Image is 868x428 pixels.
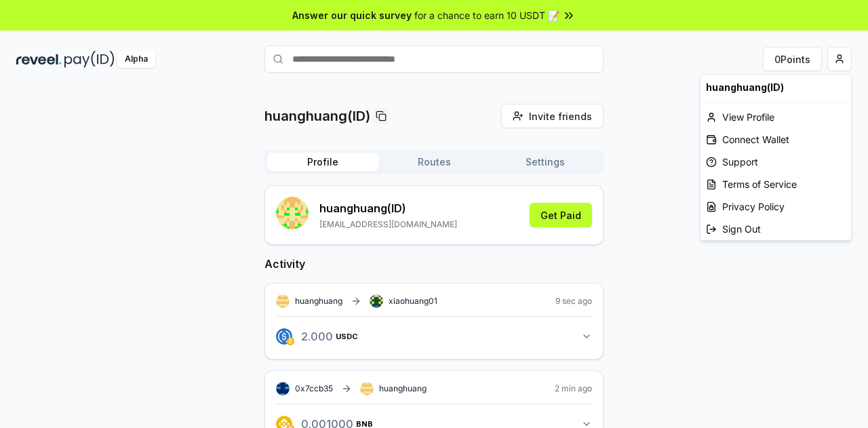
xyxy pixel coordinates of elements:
[701,75,851,100] div: huanghuang(ID)
[701,218,851,240] div: Sign Out
[701,106,851,128] div: View Profile
[701,173,851,195] a: Terms of Service
[701,195,851,218] a: Privacy Policy
[701,128,851,151] div: Connect Wallet
[701,151,851,173] a: Support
